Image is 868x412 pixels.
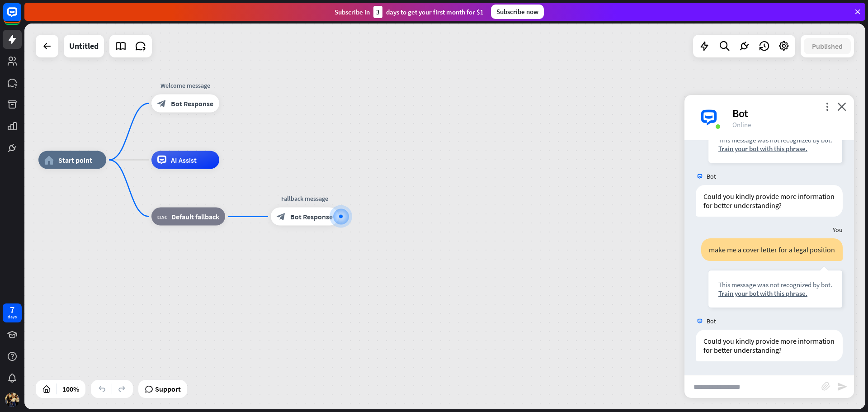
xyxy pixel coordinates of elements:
span: Bot [707,172,716,180]
div: 7 [10,306,14,314]
button: Open LiveChat chat widget [7,4,34,31]
div: Untitled [69,35,99,57]
div: Bot [732,106,843,120]
span: Bot Response [290,212,333,221]
span: AI Assist [171,156,197,165]
span: Bot Response [171,99,213,108]
div: Online [732,120,843,129]
div: Train your bot with this phrase. [718,144,832,153]
div: Welcome message [145,81,226,90]
div: This message was not recognized by bot. [718,136,832,144]
span: Default fallback [171,212,219,221]
span: You [833,226,843,234]
div: Fallback message [264,194,345,203]
i: block_bot_response [277,212,286,221]
i: send [837,381,848,392]
span: Start point [58,156,92,165]
div: This message was not recognized by bot. [718,280,832,289]
div: Could you kindly provide more information for better understanding? [696,185,843,217]
div: Train your bot with this phrase. [718,289,832,298]
i: block_bot_response [157,99,166,108]
div: 100% [60,382,82,396]
div: Could you kindly provide more information for better understanding? [696,330,843,361]
i: close [837,102,846,111]
div: Subscribe in days to get your first month for $1 [335,6,484,18]
div: make me a cover letter for a legal position [701,238,843,261]
span: Support [155,382,181,396]
div: days [8,314,17,320]
i: more_vert [823,102,831,111]
div: 3 [373,6,382,18]
div: Subscribe now [491,5,544,19]
span: Bot [707,317,716,325]
i: block_fallback [157,212,167,221]
button: Published [804,38,851,54]
i: block_attachment [821,382,830,391]
a: 7 days [3,303,22,322]
i: home_2 [44,156,54,165]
